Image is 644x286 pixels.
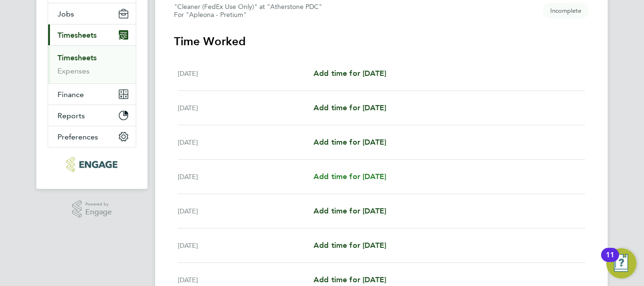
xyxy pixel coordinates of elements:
a: Add time for [DATE] [314,274,386,286]
button: Preferences [48,126,136,147]
a: Expenses [58,66,90,75]
a: Powered byEngage [72,200,112,218]
div: 11 [606,255,614,267]
button: Finance [48,84,136,105]
button: Jobs [48,3,136,24]
a: Add time for [DATE] [314,102,386,114]
a: Add time for [DATE] [314,68,386,79]
button: Timesheets [48,25,136,45]
a: Timesheets [58,53,97,62]
span: Add time for [DATE] [314,241,386,250]
img: conceptresources-logo-retina.png [66,157,117,172]
button: Reports [48,105,136,126]
span: Add time for [DATE] [314,206,386,215]
span: Add time for [DATE] [314,69,386,78]
a: Add time for [DATE] [314,240,386,251]
span: Powered by [85,200,112,208]
div: [DATE] [178,205,314,217]
span: Preferences [58,132,98,141]
div: Timesheets [48,45,136,83]
a: Add time for [DATE] [314,205,386,217]
span: This timesheet is Incomplete. [543,3,589,18]
span: Add time for [DATE] [314,103,386,112]
div: [DATE] [178,137,314,148]
div: For "Apleona - Pretium" [174,11,322,19]
a: Add time for [DATE] [314,171,386,182]
button: Open Resource Center, 11 new notifications [606,248,636,278]
div: [DATE] [178,102,314,114]
div: [DATE] [178,171,314,182]
div: [DATE] [178,68,314,79]
span: Add time for [DATE] [314,172,386,181]
span: Timesheets [58,31,97,40]
a: Add time for [DATE] [314,137,386,148]
span: Engage [85,208,112,216]
span: Finance [58,90,84,99]
span: Add time for [DATE] [314,275,386,284]
span: Jobs [58,9,74,18]
a: Go to home page [48,157,136,172]
div: [DATE] [178,240,314,251]
span: Add time for [DATE] [314,138,386,147]
div: "Cleaner (FedEx Use Only)" at "Atherstone PDC" [174,3,322,19]
span: Reports [58,111,85,120]
div: [DATE] [178,274,314,286]
h3: Time Worked [174,34,589,49]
